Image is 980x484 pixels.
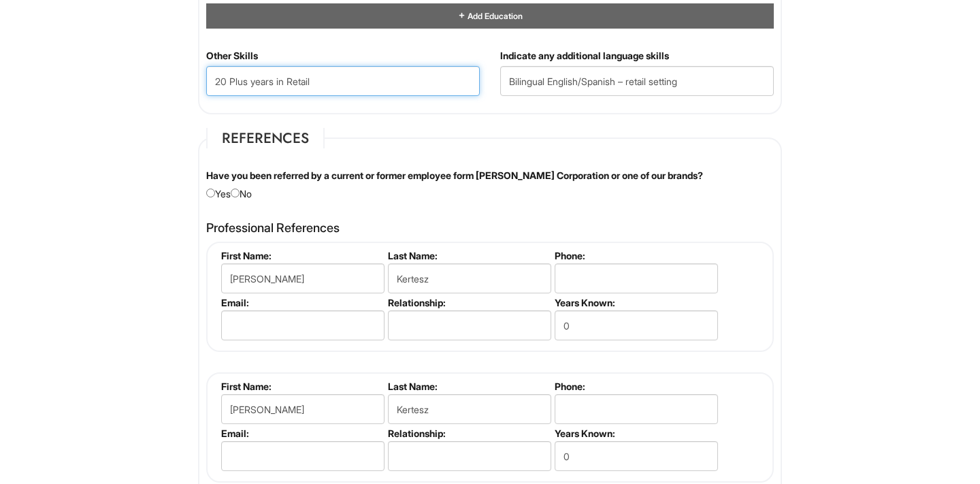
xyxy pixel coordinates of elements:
[388,250,549,261] label: Last Name:
[196,169,784,201] div: Yes No
[388,297,549,308] label: Relationship:
[555,427,716,439] label: Years Known:
[466,11,523,21] span: Add Education
[221,381,382,392] label: First Name:
[500,66,774,96] input: Additional Language Skills
[221,297,382,308] label: Email:
[206,169,703,182] label: Have you been referred by a current or former employee form [PERSON_NAME] Corporation or one of o...
[388,381,549,392] label: Last Name:
[206,49,258,63] label: Other Skills
[555,250,716,261] label: Phone:
[221,250,382,261] label: First Name:
[221,427,382,439] label: Email:
[388,427,549,439] label: Relationship:
[457,11,523,21] a: Add Education
[206,66,480,96] input: Other Skills
[555,297,716,308] label: Years Known:
[206,128,325,148] legend: References
[555,381,716,392] label: Phone:
[500,49,669,63] label: Indicate any additional language skills
[206,221,774,235] h4: Professional References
